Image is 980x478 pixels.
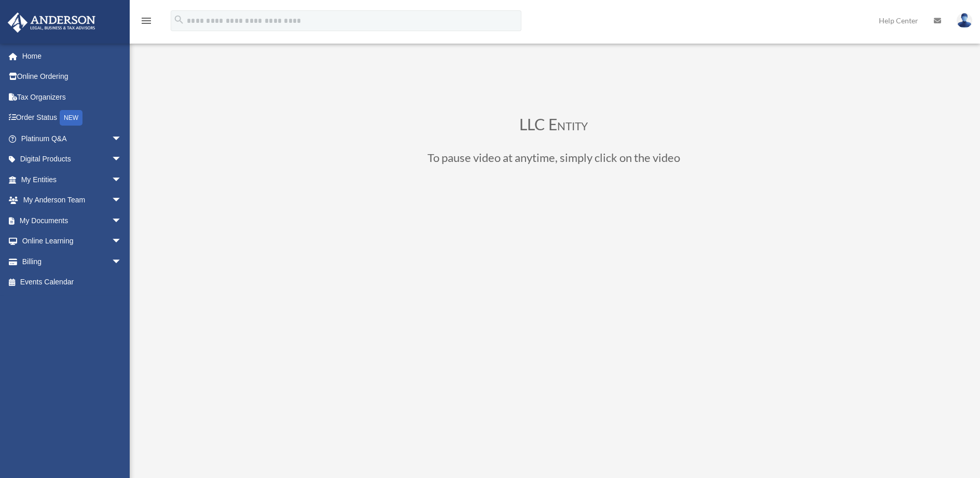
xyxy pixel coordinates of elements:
span: arrow_drop_down [112,149,132,170]
span: arrow_drop_down [112,231,132,252]
a: Online Ordering [7,66,137,87]
a: Platinum Q&Aarrow_drop_down [7,128,137,149]
a: Digital Productsarrow_drop_down [7,149,137,170]
a: My Anderson Teamarrow_drop_down [7,190,137,211]
i: search [173,14,185,25]
a: menu [140,18,153,27]
img: Anderson Advisors Platinum Portal [5,12,99,33]
a: Tax Organizers [7,87,137,107]
span: arrow_drop_down [112,190,132,211]
span: arrow_drop_down [112,128,132,149]
a: My Documentsarrow_drop_down [7,210,137,231]
a: Events Calendar [7,272,137,293]
a: My Entitiesarrow_drop_down [7,169,137,190]
span: arrow_drop_down [112,169,132,190]
img: User Pic [957,13,972,28]
span: arrow_drop_down [112,251,132,272]
span: arrow_drop_down [112,210,132,231]
a: Online Learningarrow_drop_down [7,231,137,252]
a: Order StatusNEW [7,107,137,129]
a: Billingarrow_drop_down [7,251,137,272]
div: NEW [60,110,82,126]
i: menu [140,15,153,27]
a: Home [7,46,137,66]
h3: To pause video at anytime, simply click on the video [273,152,834,169]
h3: LLC Entity [273,116,834,137]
